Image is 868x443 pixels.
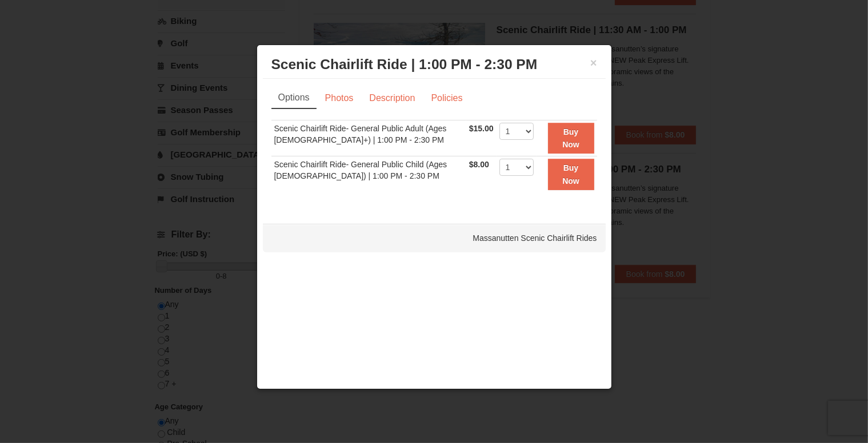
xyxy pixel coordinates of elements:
div: Massanutten Scenic Chairlift Rides [263,224,606,252]
a: Photos [318,87,361,109]
strong: Buy Now [562,163,579,185]
span: $8.00 [469,160,489,169]
button: × [590,57,597,69]
button: Buy Now [548,123,594,154]
button: Buy Now [548,159,594,190]
strong: Buy Now [562,127,579,149]
a: Options [271,87,317,109]
span: $15.00 [469,124,494,133]
a: Policies [423,87,470,109]
a: Description [362,87,422,109]
td: Scenic Chairlift Ride- General Public Child (Ages [DEMOGRAPHIC_DATA]) | 1:00 PM - 2:30 PM [271,156,466,192]
td: Scenic Chairlift Ride- General Public Adult (Ages [DEMOGRAPHIC_DATA]+) | 1:00 PM - 2:30 PM [271,120,466,156]
h3: Scenic Chairlift Ride | 1:00 PM - 2:30 PM [271,56,597,73]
